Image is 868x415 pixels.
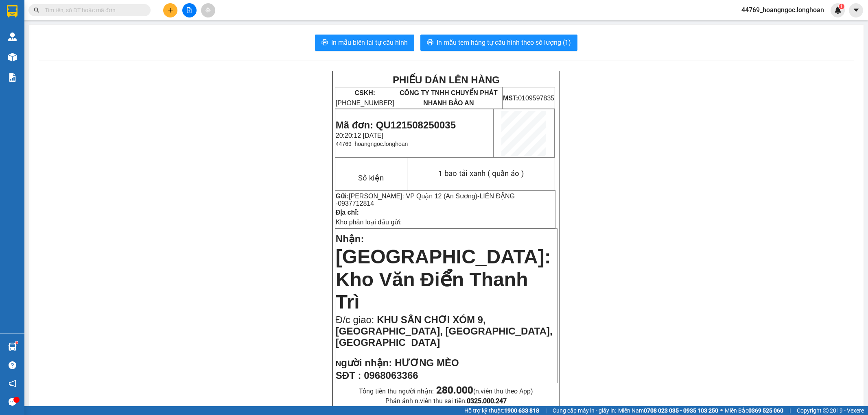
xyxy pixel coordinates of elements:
[9,361,16,369] span: question-circle
[553,406,616,415] span: Cung cấp máy in - giấy in:
[393,74,500,85] strong: PHIẾU DÁN LÊN HÀNG
[336,370,361,381] strong: SĐT :
[436,385,473,396] strong: 280.000
[336,246,551,313] span: [GEOGRAPHIC_DATA]: Kho Văn Điển Thanh Trì
[789,406,791,415] span: |
[349,193,477,200] span: [PERSON_NAME]: VP Quận 12 (An Sương)
[34,7,39,13] span: search
[336,193,515,207] span: -
[438,169,524,178] span: 1 bao tải xanh ( quần áo )
[205,7,211,13] span: aim
[8,53,17,61] img: warehouse-icon
[735,5,831,15] span: 44769_hoangngoc.longhoan
[8,73,17,82] img: solution-icon
[839,4,844,9] sup: 1
[336,314,377,325] span: Đ/c giao:
[341,357,392,368] span: gười nhận:
[354,89,375,96] strong: CSKH:
[201,3,215,17] button: aim
[186,7,192,13] span: file-add
[336,89,394,106] span: [PHONE_NUMBER]
[336,132,383,139] span: 20:20:12 [DATE]
[437,37,571,48] span: In mẫu tem hàng tự cấu hình theo số lượng (1)
[45,6,141,15] input: Tìm tên, số ĐT hoặc mã đơn
[748,407,783,414] strong: 0369 525 060
[321,39,328,47] span: printer
[8,343,17,351] img: warehouse-icon
[8,33,17,41] img: warehouse-icon
[420,35,577,51] button: printerIn mẫu tem hàng tự cấu hình theo số lượng (1)
[336,359,392,368] strong: N
[9,380,16,387] span: notification
[840,4,843,9] span: 1
[849,3,863,17] button: caret-down
[336,233,364,244] span: Nhận:
[834,7,842,14] img: icon-new-feature
[823,408,829,413] span: copyright
[336,193,515,207] span: LIÊN ĐẶNG -
[725,406,783,415] span: Miền Bắc
[15,341,18,344] sup: 1
[163,3,177,17] button: plus
[644,407,718,414] strong: 0708 023 035 - 0935 103 250
[336,209,359,216] strong: Địa chỉ:
[400,89,498,106] span: CÔNG TY TNHH CHUYỂN PHÁT NHANH BẢO AN
[618,406,718,415] span: Miền Nam
[336,120,456,130] span: Mã đơn: QU121508250035
[338,200,374,207] span: 0937712814
[464,406,539,415] span: Hỗ trợ kỹ thuật:
[168,7,173,13] span: plus
[467,397,507,405] strong: 0325.000.247
[358,174,384,183] span: Số kiện
[336,219,402,226] span: Kho phân loại đầu gửi:
[336,314,553,348] span: KHU SÂN CHƠI XÓM 9, [GEOGRAPHIC_DATA], [GEOGRAPHIC_DATA], [GEOGRAPHIC_DATA]
[315,35,414,51] button: printerIn mẫu biên lai tự cấu hình
[359,387,533,395] span: Tổng tiền thu người nhận:
[720,409,723,412] span: ⚪️
[427,39,433,47] span: printer
[364,370,418,381] span: 0968063366
[503,95,518,102] strong: MST:
[9,398,16,406] span: message
[336,193,349,200] strong: Gửi:
[336,141,408,147] span: 44769_hoangngoc.longhoan
[182,3,197,17] button: file-add
[853,7,860,14] span: caret-down
[504,407,539,414] strong: 1900 633 818
[436,387,533,395] span: (n.viên thu theo App)
[385,397,507,405] span: Phản ánh n.viên thu sai tiền:
[395,357,459,368] span: HƯƠNG MÈO
[545,406,547,415] span: |
[503,95,554,102] span: 0109597835
[331,37,408,48] span: In mẫu biên lai tự cấu hình
[7,5,17,17] img: logo-vxr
